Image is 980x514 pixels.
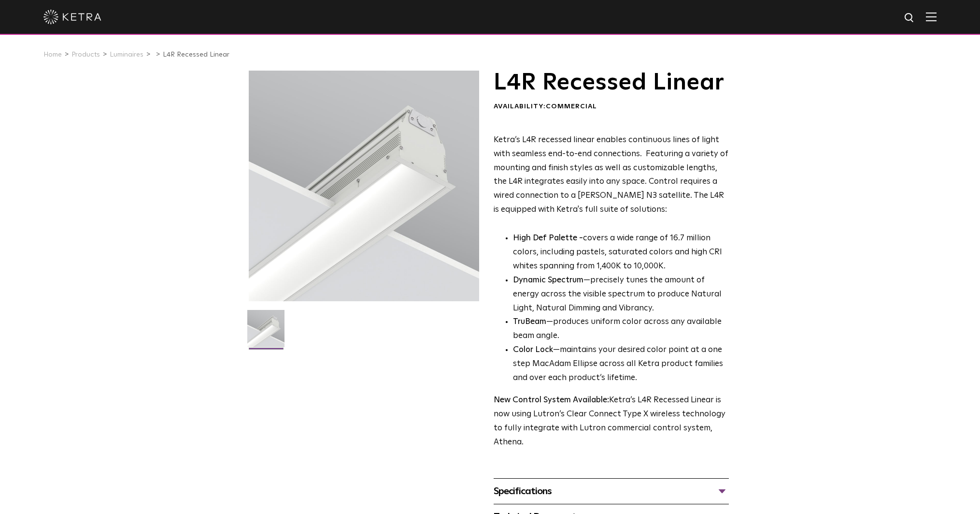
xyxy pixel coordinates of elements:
strong: High Def Palette - [513,234,583,242]
a: Luminaires [110,51,143,58]
img: L4R-2021-Web-Square [247,310,284,354]
strong: New Control System Available: [494,396,609,404]
li: —precisely tunes the amount of energy across the visible spectrum to produce Natural Light, Natur... [513,274,729,316]
a: Products [71,51,100,58]
p: Ketra’s L4R recessed linear enables continuous lines of light with seamless end-to-end connection... [494,133,729,217]
div: Availability: [494,102,729,112]
a: Home [43,51,62,58]
li: —maintains your desired color point at a one step MacAdam Ellipse across all Ketra product famili... [513,343,729,385]
span: Commercial [546,103,597,110]
li: —produces uniform color across any available beam angle. [513,315,729,343]
img: ketra-logo-2019-white [43,10,101,24]
img: search icon [904,12,916,24]
p: covers a wide range of 16.7 million colors, including pastels, saturated colors and high CRI whit... [513,232,729,274]
a: L4R Recessed Linear [163,51,229,58]
img: Hamburger%20Nav.svg [926,12,937,21]
strong: Color Lock [513,346,553,354]
p: Ketra’s L4R Recessed Linear is now using Lutron’s Clear Connect Type X wireless technology to ful... [494,394,729,450]
h1: L4R Recessed Linear [494,71,729,95]
strong: TruBeam [513,318,546,326]
div: Specifications [494,484,729,499]
strong: Dynamic Spectrum [513,276,583,284]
